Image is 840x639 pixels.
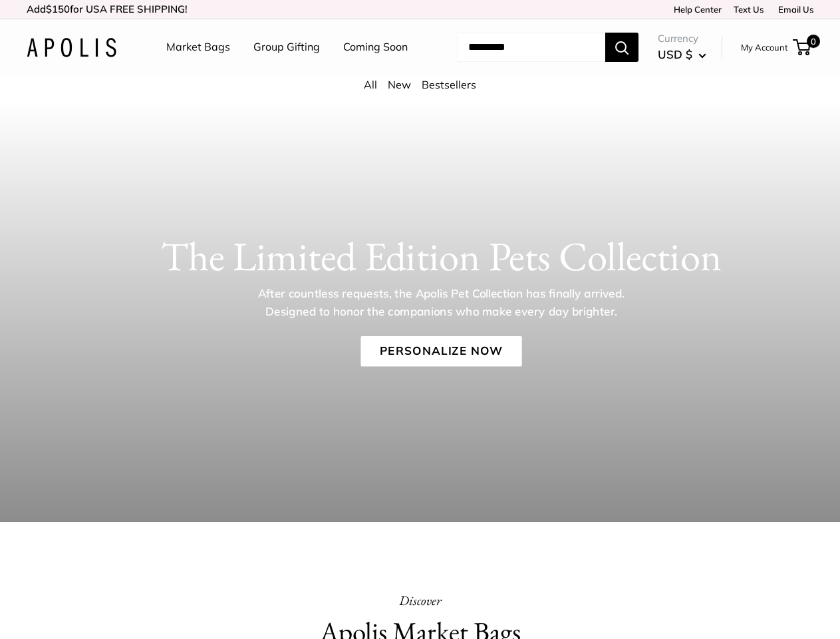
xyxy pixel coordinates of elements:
span: $150 [46,3,70,15]
a: Group Gifting [253,37,320,57]
a: Email Us [773,4,813,15]
span: 0 [807,35,820,48]
p: After countless requests, the Apolis Pet Collection has finally arrived. Designed to honor the co... [235,285,646,320]
button: USD $ [658,44,706,65]
a: Coming Soon [343,37,408,57]
a: Market Bags [166,37,230,57]
h1: The Limited Edition Pets Collection [67,232,815,280]
a: 0 [794,39,811,55]
span: Currency [658,29,706,48]
a: Text Us [734,4,764,15]
a: Bestsellers [422,78,476,91]
span: USD $ [658,47,692,61]
a: New [388,78,411,91]
img: Apolis [27,38,116,57]
a: My Account [741,39,788,55]
button: Search [605,33,638,62]
a: All [364,78,377,91]
a: Personalize Now [360,336,521,367]
p: Discover [223,588,617,612]
input: Search... [458,33,605,62]
a: Help Center [669,4,722,15]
